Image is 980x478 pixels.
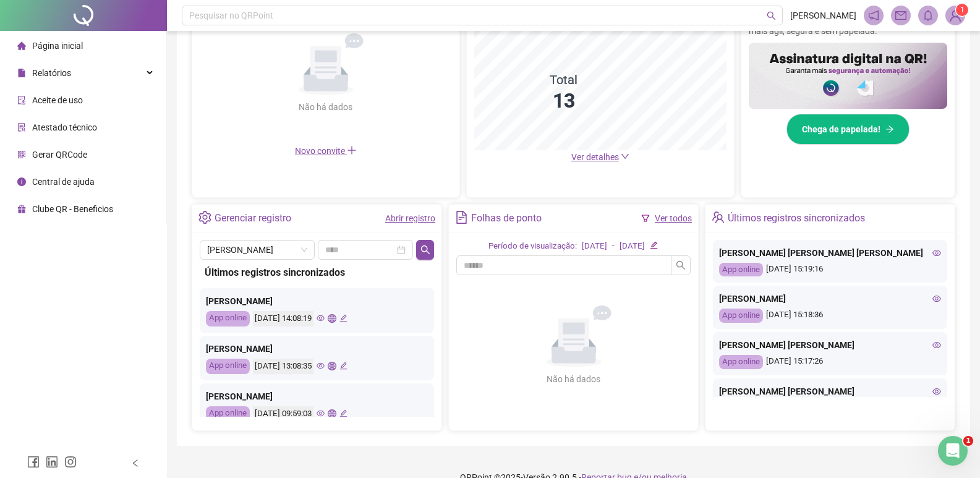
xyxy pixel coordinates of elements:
div: App online [206,311,250,326]
div: [PERSON_NAME] [206,390,428,403]
span: eye [932,341,941,349]
img: 92582 [946,6,965,25]
button: Chega de papelada! [786,114,910,145]
div: App online [719,309,763,323]
div: App online [206,359,250,374]
sup: Atualize o seu contato no menu Meus Dados [956,4,968,16]
span: global [328,409,336,417]
span: search [420,245,430,255]
a: Ver todos [655,213,692,223]
div: Não há dados [517,372,631,386]
div: [DATE] 15:19:16 [719,263,941,277]
span: 1 [963,436,973,446]
div: - [612,240,615,253]
span: Página inicial [32,41,83,51]
span: instagram [64,456,77,468]
span: Relatórios [32,68,71,78]
span: qrcode [17,150,26,159]
span: AMANDA OLIVEIRA DA SILVA [207,241,307,259]
div: [PERSON_NAME] [PERSON_NAME] [719,338,941,352]
div: [DATE] [620,240,645,253]
span: home [17,41,26,50]
span: arrow-right [885,125,894,134]
div: [DATE] 15:18:36 [719,309,941,323]
span: search [767,11,776,20]
div: [DATE] 14:08:19 [253,311,313,326]
span: eye [932,387,941,396]
span: linkedin [46,456,58,468]
span: eye [317,409,325,417]
span: Ver detalhes [571,152,619,162]
span: filter [641,214,650,223]
span: edit [339,362,347,370]
span: edit [339,314,347,322]
span: gift [17,205,26,213]
span: edit [339,409,347,417]
div: Período de visualização: [488,240,577,253]
span: file-text [455,211,468,224]
span: down [621,152,629,161]
div: [PERSON_NAME] [206,294,428,308]
div: Últimos registros sincronizados [728,208,865,229]
span: setting [198,211,211,224]
iframe: Intercom live chat [938,436,968,466]
span: eye [317,314,325,322]
div: Últimos registros sincronizados [205,265,429,280]
div: Folhas de ponto [471,208,542,229]
span: Aceite de uso [32,95,83,105]
div: [PERSON_NAME] [PERSON_NAME] [PERSON_NAME] [719,246,941,260]
div: [PERSON_NAME] [206,342,428,356]
span: eye [932,249,941,257]
span: notification [868,10,879,21]
div: [DATE] 09:59:03 [253,406,313,422]
span: Gerar QRCode [32,150,87,160]
span: plus [347,145,357,155]
span: Novo convite [295,146,357,156]
span: Atestado técnico [32,122,97,132]
div: App online [206,406,250,422]
span: mail [895,10,906,21]
span: 1 [960,6,965,14]
span: eye [932,294,941,303]
span: team [712,211,725,224]
div: Gerenciar registro [215,208,291,229]
span: Central de ajuda [32,177,95,187]
span: [PERSON_NAME] [790,9,856,22]
span: audit [17,96,26,105]
span: Chega de papelada! [802,122,880,136]
div: App online [719,263,763,277]
img: banner%2F02c71560-61a6-44d4-94b9-c8ab97240462.png [749,43,947,109]
a: Abrir registro [385,213,435,223]
div: [DATE] 15:17:26 [719,355,941,369]
span: Clube QR - Beneficios [32,204,113,214]
div: App online [719,355,763,369]
span: left [131,459,140,467]
span: file [17,69,26,77]
span: bell [922,10,934,21]
span: global [328,362,336,370]
a: Ver detalhes down [571,152,629,162]
div: [DATE] 13:08:35 [253,359,313,374]
span: global [328,314,336,322]
div: [DATE] [582,240,607,253]
span: edit [650,241,658,249]
div: Não há dados [269,100,383,114]
span: solution [17,123,26,132]
span: facebook [27,456,40,468]
span: eye [317,362,325,370]
div: [PERSON_NAME] [719,292,941,305]
span: info-circle [17,177,26,186]
div: [PERSON_NAME] [PERSON_NAME] [719,385,941,398]
span: search [676,260,686,270]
